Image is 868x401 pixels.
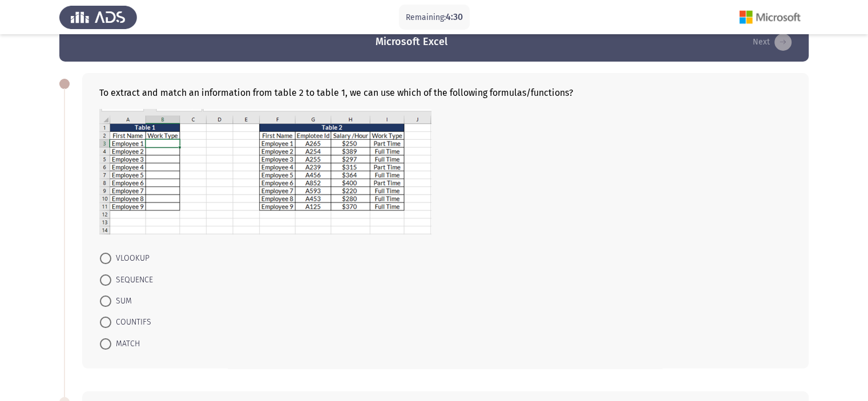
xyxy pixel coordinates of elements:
[406,10,463,25] p: Remaining:
[99,87,792,237] div: To extract and match an information from table 2 to table 1, we can use which of the following fo...
[731,1,809,33] img: Assessment logo of Microsoft (Word, Excel, PPT)
[111,252,150,265] span: VLOOKUP
[111,273,153,287] span: SEQUENCE
[749,33,795,51] button: load next page
[111,315,151,329] span: COUNTIFS
[99,109,431,234] img: WExTXzIucG5nMTY5Njg1MDc1MjA1Mg==.png
[59,1,137,33] img: Assess Talent Management logo
[111,294,132,308] span: SUM
[376,35,447,49] h3: Microsoft Excel
[446,11,463,22] span: 4:30
[111,337,140,351] span: MATCH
